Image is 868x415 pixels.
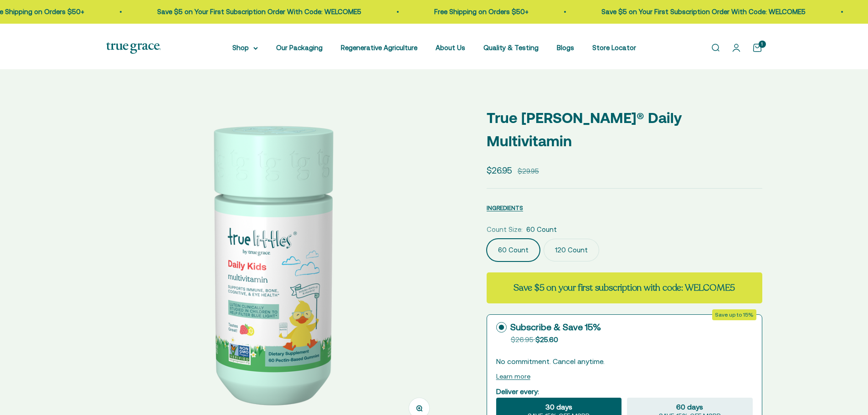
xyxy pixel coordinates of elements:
p: True [PERSON_NAME]® Daily Multivitamin [487,106,762,153]
strong: Save $5 on your first subscription with code: WELCOME5 [514,282,735,294]
a: Store Locator [592,44,636,51]
summary: Shop [232,42,258,53]
a: Free Shipping on Orders $50+ [426,8,520,15]
a: Regenerative Agriculture [341,44,417,51]
a: Quality & Testing [483,44,539,51]
button: INGREDIENTS [487,202,523,213]
compare-at-price: $29.95 [518,166,539,177]
sale-price: $26.95 [487,164,512,177]
cart-count: 1 [759,41,766,48]
p: Save $5 on Your First Subscription Order With Code: WELCOME5 [149,6,353,17]
span: INGREDIENTS [487,205,523,211]
a: Our Packaging [276,44,323,51]
a: Blogs [557,44,574,51]
span: 60 Count [526,224,557,235]
legend: Count Size: [487,224,523,235]
a: About Us [436,44,465,51]
p: Save $5 on Your First Subscription Order With Code: WELCOME5 [593,6,797,17]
